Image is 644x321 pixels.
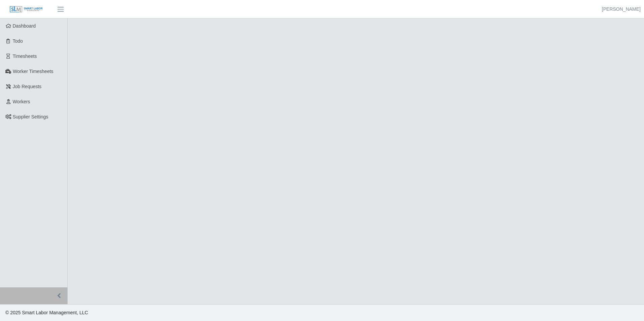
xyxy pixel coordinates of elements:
[5,310,88,315] span: © 2025 Smart Labor Management, LLC
[13,84,42,89] span: Job Requests
[13,53,37,59] span: Timesheets
[13,99,30,104] span: Workers
[9,6,43,13] img: SLM Logo
[13,38,23,44] span: Todo
[13,23,36,29] span: Dashboard
[602,6,641,13] a: [PERSON_NAME]
[13,114,49,119] span: Supplier Settings
[13,69,53,74] span: Worker Timesheets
